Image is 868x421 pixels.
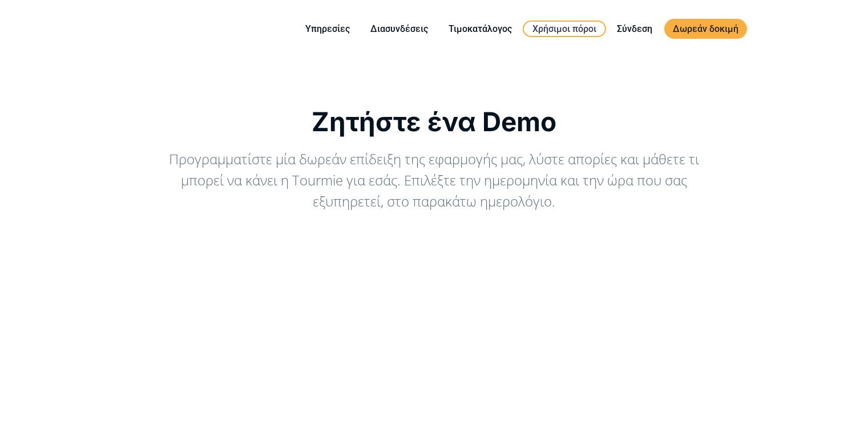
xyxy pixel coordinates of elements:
a: Δωρεάν δοκιμή [664,19,747,39]
a: Τιμοκατάλογος [440,22,520,36]
a: Αλλαγή σε [750,22,778,36]
h1: Ζητήστε ένα Demo [100,106,768,137]
a: Διασυνδέσεις [362,22,437,36]
a: Υπηρεσίες [297,22,358,36]
a: Σύνδεση [608,22,661,36]
div: Προγραμματίστε μία δωρεάν επίδειξη της εφαρμογής μας, λύστε απορίες και μάθετε τι μπορεί να κάνει... [163,148,705,212]
a: Χρήσιμοι πόροι [523,21,606,37]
